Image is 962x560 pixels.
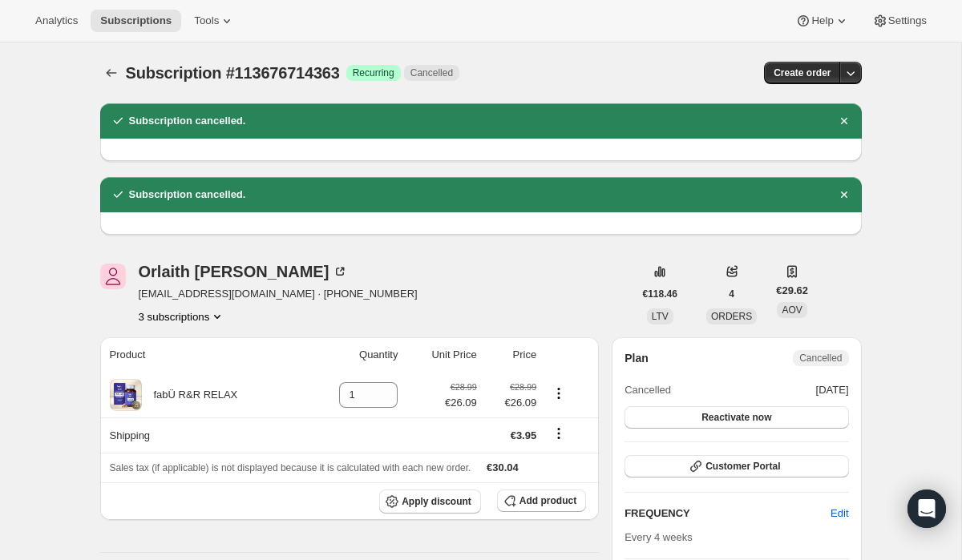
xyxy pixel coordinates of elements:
[445,395,477,411] span: €26.09
[719,283,744,305] button: 4
[643,288,677,300] span: €118.46
[546,385,572,402] button: Product actions
[402,337,481,373] th: Unit Price
[100,337,305,373] th: Product
[776,283,808,299] span: €29.62
[863,10,936,32] button: Settings
[764,62,840,84] button: Create order
[624,406,848,429] button: Reactivate now
[126,64,340,82] span: Subscription #113676714363
[833,110,855,132] button: Dismiss notification
[624,350,649,366] h2: Plan
[402,495,471,508] span: Apply discount
[410,66,453,79] span: Cancelled
[487,461,519,473] span: €30.04
[91,10,181,32] button: Subscriptions
[510,382,536,392] small: €28.99
[833,183,855,206] button: Dismiss notification
[633,283,687,305] button: €118.46
[194,14,219,27] span: Tools
[100,417,305,453] th: Shipping
[705,460,780,473] span: Customer Portal
[511,429,537,441] span: €3.95
[821,501,858,526] button: Edit
[451,382,477,392] small: €28.99
[811,14,833,27] span: Help
[546,425,572,442] button: Shipping actions
[624,531,693,543] span: Every 4 weeks
[110,379,142,411] img: product img
[624,455,848,477] button: Customer Portal
[305,337,402,373] th: Quantity
[482,337,541,373] th: Price
[139,264,349,280] div: Orlaith [PERSON_NAME]
[100,62,123,84] button: Subscriptions
[184,10,245,32] button: Tools
[35,14,78,27] span: Analytics
[774,66,831,79] span: Create order
[26,10,87,32] button: Analytics
[487,395,536,411] span: €26.09
[353,66,394,79] span: Recurring
[799,352,842,365] span: Cancelled
[729,288,734,300] span: 4
[519,494,576,507] span: Add product
[379,489,481,514] button: Apply discount
[110,462,471,473] span: Sales tax (if applicable) is not displayed because it is calculated with each new order.
[497,489,586,512] button: Add product
[100,14,172,27] span: Subscriptions
[139,308,226,324] button: Product actions
[701,411,771,424] span: Reactivate now
[831,506,848,522] span: Edit
[907,489,946,528] div: Open Intercom Messenger
[142,387,238,403] div: fabÜ R&R RELAX
[129,187,246,203] h2: Subscription cancelled.
[786,10,859,32] button: Help
[888,14,927,27] span: Settings
[139,286,418,302] span: [EMAIL_ADDRESS][DOMAIN_NAME] · [PHONE_NUMBER]
[624,506,831,522] h2: FREQUENCY
[129,113,246,129] h2: Subscription cancelled.
[624,382,671,398] span: Cancelled
[100,264,126,289] span: Orlaith Doyle
[652,311,669,322] span: LTV
[816,382,849,398] span: [DATE]
[782,304,802,316] span: AOV
[711,311,752,322] span: ORDERS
